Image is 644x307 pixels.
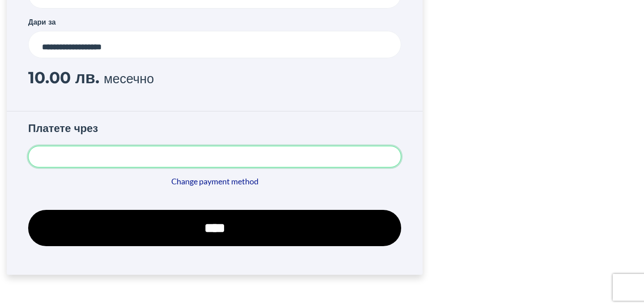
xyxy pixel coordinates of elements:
label: Дари за [28,17,56,27]
a: Change payment method [171,176,258,186]
iframe: Secure card payment input frame [42,153,387,161]
span: лв. [75,68,99,87]
h3: Платете чрез [28,122,401,139]
span: месечно [104,71,154,86]
span: 10.00 [28,68,71,87]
